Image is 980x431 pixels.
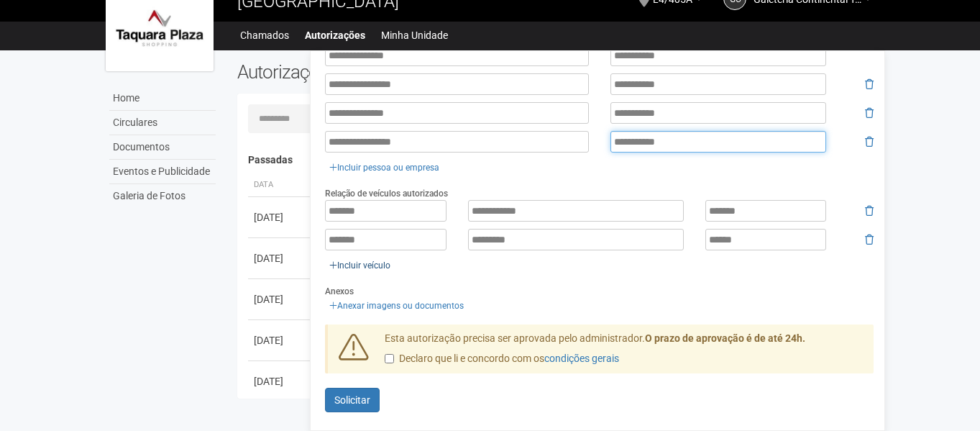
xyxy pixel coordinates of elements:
th: Data [248,173,313,197]
a: Chamados [240,25,289,45]
a: Anexar imagens ou documentos [325,298,468,314]
div: Esta autorização precisa ser aprovada pelo administrador. [374,332,874,373]
div: [DATE] [254,333,307,348]
div: [DATE] [254,292,307,307]
a: Home [109,86,216,111]
a: Documentos [109,135,216,160]
a: Autorizações [305,25,365,45]
span: Solicitar [334,394,370,406]
a: condições gerais [544,353,619,364]
h2: Autorizações [237,61,545,83]
h4: Passadas [248,155,864,165]
div: [DATE] [254,374,307,389]
label: Declaro que li e concordo com os [385,352,619,366]
a: Circulares [109,111,216,135]
a: Incluir veículo [325,258,395,273]
a: Eventos e Publicidade [109,160,216,184]
i: Remover [865,206,874,216]
i: Remover [865,79,874,89]
i: Remover [865,235,874,245]
label: Anexos [325,285,354,298]
label: Relação de veículos autorizados [325,187,448,200]
strong: O prazo de aprovação é de até 24h. [645,332,805,344]
i: Remover [865,137,874,147]
i: Remover [865,108,874,118]
a: Galeria de Fotos [109,184,216,208]
input: Declaro que li e concordo com oscondições gerais [385,354,394,363]
a: Incluir pessoa ou empresa [325,160,444,176]
a: Minha Unidade [381,25,448,45]
div: [DATE] [254,251,307,266]
div: [DATE] [254,210,307,224]
button: Solicitar [325,388,380,412]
